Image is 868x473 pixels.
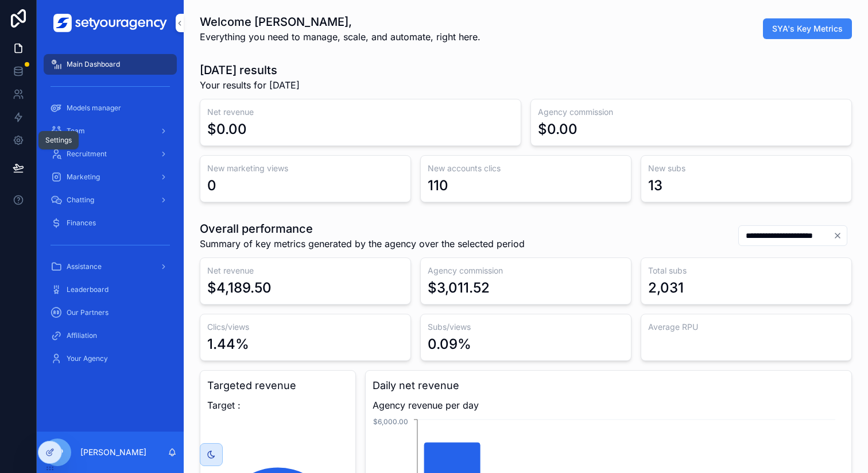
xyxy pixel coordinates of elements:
[44,213,177,233] a: Finances
[207,398,348,412] span: Target :
[200,14,480,30] h1: Welcome [PERSON_NAME],
[428,176,448,195] div: 110
[44,190,177,210] a: Chatting
[538,120,578,139] div: $0.00
[200,221,525,237] h1: Overall performance
[207,163,404,174] h3: New marketing views
[67,60,120,69] span: Main Dashboard
[44,98,177,118] a: Models manager
[67,354,108,363] span: Your Agency
[44,256,177,277] a: Assistance
[207,279,272,297] div: $4,189.50
[44,121,177,141] a: Team
[44,144,177,164] a: Recruitment
[207,106,514,118] h3: Net revenue
[37,46,184,384] div: scrollable content
[207,176,216,195] div: 0
[538,106,844,118] h3: Agency commission
[207,321,404,333] h3: Clics/views
[207,335,249,353] div: 1.44%
[428,279,490,297] div: $3,011.52
[67,103,121,113] span: Models manager
[67,285,108,294] span: Leaderboard
[67,195,94,205] span: Chatting
[200,30,480,44] span: Everything you need to manage, scale, and automate, right here.
[428,321,624,333] h3: Subs/views
[44,302,177,323] a: Our Partners
[44,54,177,75] a: Main Dashboard
[428,163,624,174] h3: New accounts clics
[772,23,843,34] span: SYA's Key Metrics
[648,265,844,276] h3: Total subs
[67,218,96,228] span: Finances
[53,14,167,32] img: App logo
[207,120,247,139] div: $0.00
[428,265,624,276] h3: Agency commission
[648,321,844,333] h3: Average RPU
[67,172,100,182] span: Marketing
[648,176,662,195] div: 13
[373,417,408,426] tspan: $6,000.00
[45,136,72,145] div: Settings
[200,78,300,92] span: Your results for [DATE]
[200,237,525,251] span: Summary of key metrics generated by the agency over the selected period
[67,149,107,159] span: Recruitment
[44,279,177,300] a: Leaderboard
[44,348,177,369] a: Your Agency
[648,163,844,174] h3: New subs
[67,331,97,340] span: Affiliation
[207,378,348,394] h3: Targeted revenue
[67,126,85,136] span: Team
[648,279,684,297] div: 2,031
[200,62,300,78] h1: [DATE] results
[44,325,177,346] a: Affiliation
[44,167,177,187] a: Marketing
[67,308,108,317] span: Our Partners
[373,378,844,394] h3: Daily net revenue
[833,231,847,240] button: Clear
[207,265,404,276] h3: Net revenue
[428,335,471,353] div: 0.09%
[373,398,844,412] span: Agency revenue per day
[763,18,852,39] button: SYA's Key Metrics
[80,447,146,458] p: [PERSON_NAME]
[67,262,102,271] span: Assistance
